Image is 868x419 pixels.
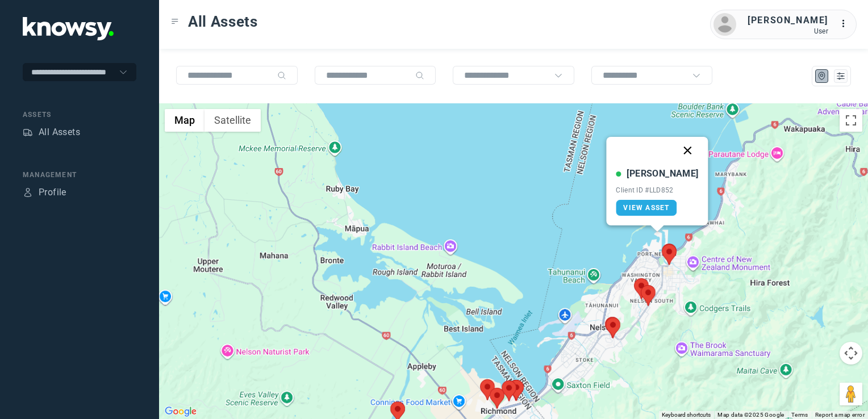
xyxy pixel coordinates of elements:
[23,125,80,139] a: AssetsAll Assets
[840,109,862,132] button: Toggle fullscreen view
[39,186,66,199] div: Profile
[627,167,698,181] div: [PERSON_NAME]
[717,412,784,418] span: Map data ©2025 Google
[165,109,205,132] button: Show street map
[840,342,862,364] button: Map camera controls
[840,17,853,32] div: :
[23,127,33,137] div: Assets
[815,412,865,418] a: Report a map error
[277,71,286,80] div: Search
[616,186,698,194] div: Client ID #LLD852
[817,71,827,81] div: Map
[840,17,853,31] div: :
[713,13,736,36] img: avatar.png
[188,11,258,32] span: All Assets
[39,125,80,139] div: All Assets
[840,19,852,28] tspan: ...
[748,27,828,35] div: User
[415,71,424,80] div: Search
[23,17,114,40] img: Application Logo
[623,204,669,212] span: View Asset
[205,109,261,132] button: Show satellite imagery
[23,186,66,199] a: ProfileProfile
[23,110,136,120] div: Assets
[748,14,828,27] div: [PERSON_NAME]
[674,137,702,164] button: Close
[662,411,711,419] button: Keyboard shortcuts
[23,187,33,198] div: Profile
[791,412,808,418] a: Terms (opens in new tab)
[616,200,677,216] a: View Asset
[23,170,136,180] div: Management
[162,404,199,419] a: Open this area in Google Maps (opens a new window)
[171,18,179,26] div: Toggle Menu
[162,404,199,419] img: Google
[840,383,862,405] button: Drag Pegman onto the map to open Street View
[836,71,846,81] div: List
